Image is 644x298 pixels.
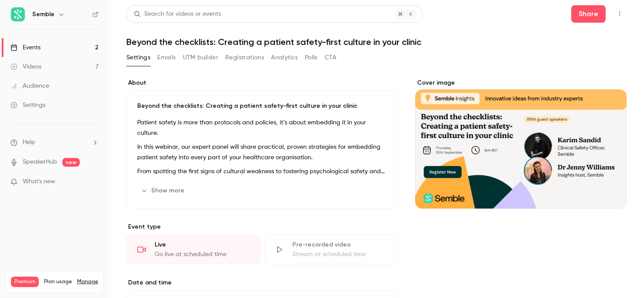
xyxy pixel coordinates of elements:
[571,5,606,23] button: Share
[183,51,218,65] button: UTM builder
[292,250,387,259] div: Stream at scheduled time
[137,102,387,110] p: Beyond the checklists: Creating a patient safety-first culture in your clinic
[11,277,39,287] span: Premium
[264,235,398,264] div: Pre-recorded videoStream at scheduled time
[10,43,41,52] div: Events
[137,142,387,163] p: In this webinar, our expert panel will share practical, proven strategies for embedding patient s...
[77,278,98,285] a: Manage
[225,51,264,65] button: Registrations
[271,51,298,65] button: Analytics
[137,184,190,198] button: Show more
[62,158,80,167] span: new
[23,138,35,147] span: Help
[126,51,150,65] button: Settings
[155,240,250,249] div: Live
[325,51,336,65] button: CTA
[11,7,25,21] img: Semble
[23,177,55,186] span: What's new
[10,82,49,90] div: Audience
[292,240,387,249] div: Pre-recorded video
[32,10,54,19] h6: Semble
[155,250,250,259] div: Go live at scheduled time
[305,51,318,65] button: Polls
[88,178,98,186] iframe: Noticeable Trigger
[134,10,221,19] div: Search for videos or events
[137,166,387,177] p: From spotting the first signs of cultural weakness to fostering psychological safety and turning ...
[44,278,72,285] span: Plan usage
[126,278,398,287] label: Date and time
[126,223,398,231] p: Event type
[126,235,261,264] div: LiveGo live at scheduled time
[126,79,398,87] label: About
[10,101,45,110] div: Settings
[157,51,176,65] button: Emails
[415,79,627,209] section: Cover image
[415,79,627,87] label: Cover image
[10,138,98,147] li: help-dropdown-opener
[137,117,387,138] p: Patient safety is more than protocols and policies, it’s about embedding it in your culture.
[126,37,627,47] h1: Beyond the checklists: Creating a patient safety-first culture in your clinic
[23,158,57,167] a: SpeakerHub
[10,62,41,71] div: Videos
